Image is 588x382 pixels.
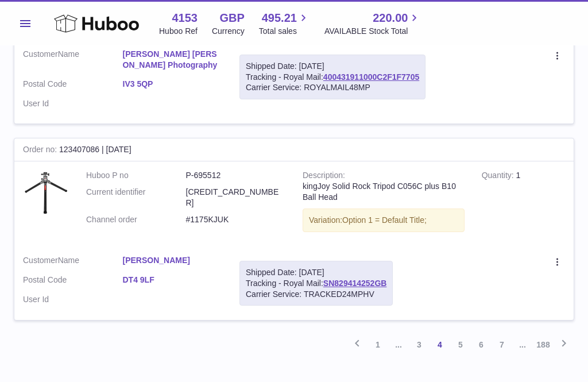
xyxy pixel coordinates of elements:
a: 188 [533,334,554,355]
strong: 4153 [172,10,198,26]
div: Shipped Date: [DATE] [246,61,419,72]
strong: Quantity [482,171,516,183]
a: [PERSON_NAME] [PERSON_NAME] Photography [123,49,223,71]
dt: Postal Code [23,79,123,92]
dt: Postal Code [23,275,123,288]
a: SN829414252GB [323,279,387,288]
strong: Order no [23,145,59,157]
a: 5 [450,334,471,355]
span: Customer [23,256,58,265]
dd: P-695512 [186,170,286,181]
div: Variation: [303,209,465,232]
td: 1 [473,161,574,246]
a: IV3 5QP [123,79,223,90]
div: Carrier Service: TRACKED24MPHV [246,289,386,300]
a: 220.00 AVAILABLE Stock Total [324,10,421,37]
a: 6 [471,334,492,355]
strong: GBP [219,10,244,26]
span: Customer [23,49,58,59]
dt: User Id [23,294,123,305]
a: DT4 9LF [123,275,223,285]
dt: Current identifier [86,187,186,209]
span: 495.21 [262,10,297,26]
strong: Description [303,171,345,183]
dd: [CREDIT_CARD_NUMBER] [186,187,286,209]
div: Tracking - Royal Mail: [239,55,425,100]
a: 1 [367,334,388,355]
div: Shipped Date: [DATE] [246,267,386,278]
dt: Name [23,49,123,74]
span: Total sales [259,26,310,37]
span: ... [388,334,409,355]
img: C056C_B10.jpg [23,170,69,216]
a: 3 [409,334,430,355]
a: 495.21 Total sales [259,10,310,37]
dd: #1175KJUK [186,214,286,225]
div: Tracking - Royal Mail: [239,261,393,306]
div: kingJoy Solid Rock Tripod C056C plus B10 Ball Head [303,181,465,203]
a: 4 [430,334,450,355]
a: 400431911000C2F1F7705 [323,72,419,82]
span: Option 1 = Default Title; [342,215,427,225]
dt: Name [23,255,123,269]
div: 123407086 | [DATE] [14,138,574,161]
a: [PERSON_NAME] [123,255,223,266]
span: 220.00 [373,10,408,26]
div: Currency [212,26,245,37]
div: Carrier Service: ROYALMAIL48MP [246,82,419,93]
dt: Huboo P no [86,170,186,181]
span: AVAILABLE Stock Total [324,26,421,37]
span: ... [512,334,533,355]
dt: Channel order [86,214,186,225]
dt: User Id [23,98,123,109]
a: 7 [492,334,512,355]
div: Huboo Ref [159,26,198,37]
